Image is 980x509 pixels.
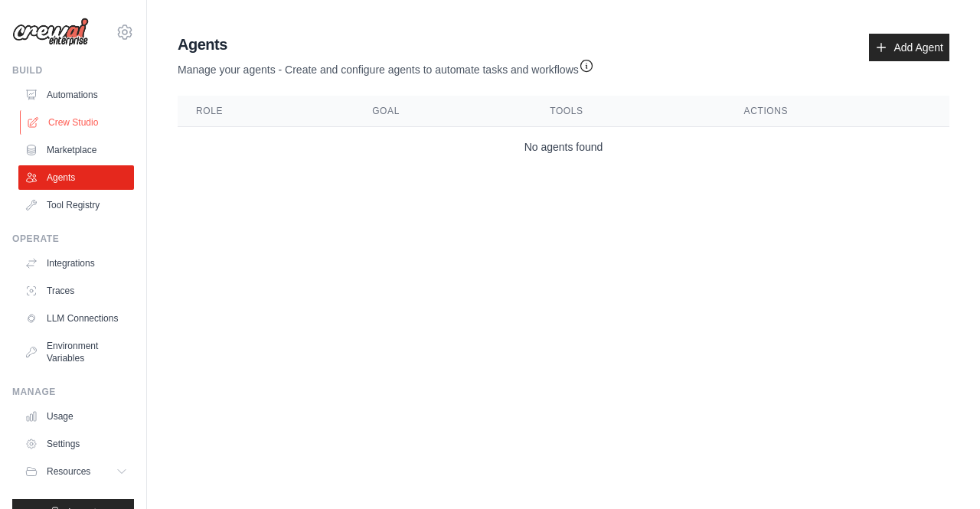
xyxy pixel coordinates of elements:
[18,306,134,331] a: LLM Connections
[178,55,594,77] p: Manage your agents - Create and configure agents to automate tasks and workflows
[354,96,531,127] th: Goal
[18,459,134,484] button: Resources
[18,432,134,456] a: Settings
[12,18,89,47] img: Logo
[178,96,354,127] th: Role
[12,386,134,398] div: Manage
[47,465,90,478] span: Resources
[18,334,134,370] a: Environment Variables
[18,165,134,190] a: Agents
[531,96,725,127] th: Tools
[18,138,134,162] a: Marketplace
[178,34,594,55] h2: Agents
[20,110,136,135] a: Crew Studio
[18,279,134,303] a: Traces
[18,251,134,276] a: Integrations
[18,193,134,217] a: Tool Registry
[869,34,949,61] a: Add Agent
[726,96,949,127] th: Actions
[12,233,134,245] div: Operate
[18,404,134,429] a: Usage
[12,64,134,77] div: Build
[178,127,949,168] td: No agents found
[18,83,134,107] a: Automations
